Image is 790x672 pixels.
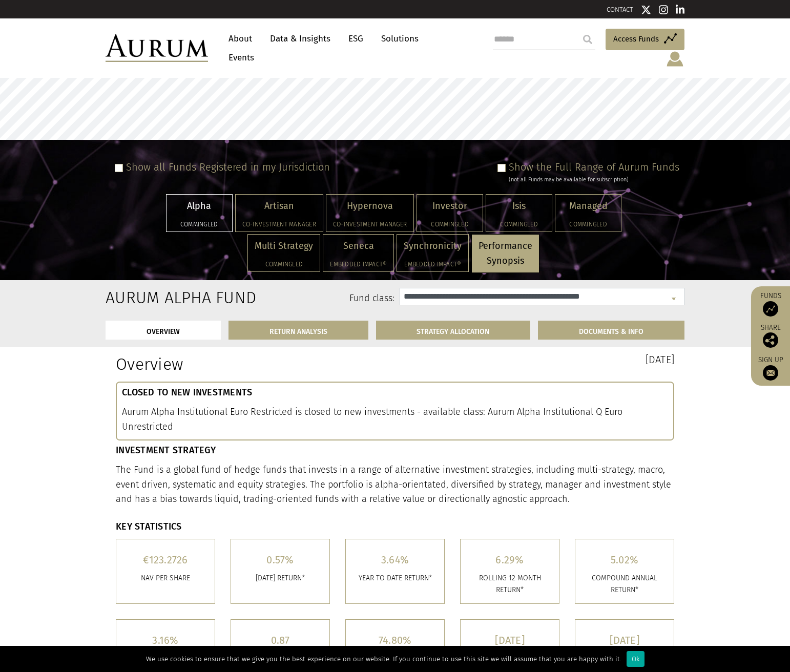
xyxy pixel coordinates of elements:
[562,221,614,227] h5: Commingled
[583,555,666,565] h5: 5.02%
[124,555,207,565] h5: €123.2726
[468,555,551,565] h5: 6.29%
[641,5,651,15] img: Twitter icon
[239,555,322,565] h5: 0.57%
[116,521,182,532] strong: KEY STATISTICS
[424,199,476,214] p: Investor
[404,261,462,267] h5: Embedded Impact®
[255,239,313,254] p: Multi Strategy
[607,6,633,13] a: CONTACT
[255,261,313,267] h5: Commingled
[239,635,322,645] h5: 0.87
[354,573,436,584] p: YEAR TO DATE RETURN*
[756,355,785,381] a: Sign up
[116,463,674,507] p: The Fund is a global fund of hedge funds that invests in a range of alternative investment strate...
[763,332,778,348] img: Share this post
[354,635,436,645] h5: 74.80%
[577,29,598,50] input: Submit
[627,651,645,667] div: Ok
[223,29,257,48] a: About
[509,175,679,184] div: (not all Funds may be available for subscription)
[562,199,614,214] p: Managed
[583,635,666,645] h5: [DATE]
[468,635,551,645] h5: [DATE]
[493,199,545,214] p: Isis
[173,199,225,214] p: Alpha
[763,365,778,381] img: Sign up to our newsletter
[330,261,387,267] h5: Embedded Impact®
[613,33,659,45] span: Access Funds
[659,5,668,15] img: Instagram icon
[509,161,679,173] label: Show the Full Range of Aurum Funds
[763,301,778,317] img: Access Funds
[343,29,368,48] a: ESG
[126,161,330,173] label: Show all Funds Registered in my Jurisdiction
[756,324,785,348] div: Share
[106,34,208,62] img: Aurum
[116,354,387,374] h1: Overview
[239,573,322,584] p: [DATE] RETURN*
[479,239,532,268] p: Performance Synopsis
[173,221,225,227] h5: Commingled
[424,221,476,227] h5: Commingled
[354,555,436,565] h5: 3.64%
[330,239,387,254] p: Seneca
[106,288,189,307] h2: Aurum Alpha Fund
[122,405,668,434] p: Aurum Alpha Institutional Euro Restricted is closed to new investments - available class: Aurum A...
[333,221,407,227] h5: Co-investment Manager
[376,321,531,340] a: STRATEGY ALLOCATION
[122,387,252,398] strong: CLOSED TO NEW INVESTMENTS
[228,321,368,340] a: RETURN ANALYSIS
[468,573,551,596] p: ROLLING 12 MONTH RETURN*
[333,199,407,214] p: Hypernova
[583,573,666,596] p: COMPOUND ANNUAL RETURN*
[666,50,684,68] img: account-icon.svg
[538,321,684,340] a: DOCUMENTS & INFO
[403,354,674,365] h3: [DATE]
[223,48,254,67] a: Events
[124,573,207,584] p: Nav per share
[756,291,785,317] a: Funds
[404,239,462,254] p: Synchronicity
[124,635,207,645] h5: 3.16%
[676,5,685,15] img: Linkedin icon
[606,29,684,50] a: Access Funds
[493,221,545,227] h5: Commingled
[376,29,424,48] a: Solutions
[204,292,394,305] label: Fund class:
[242,199,316,214] p: Artisan
[116,445,216,456] strong: INVESTMENT STRATEGY
[242,221,316,227] h5: Co-investment Manager
[265,29,336,48] a: Data & Insights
